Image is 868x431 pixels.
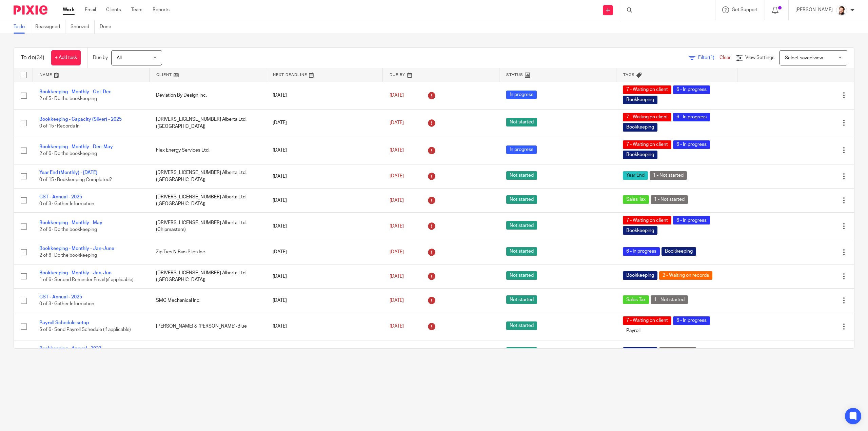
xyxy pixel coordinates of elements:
[39,346,101,351] a: Bookkeeping - Annual - 2023
[506,91,537,99] span: In progress
[149,340,266,364] td: Elk Ridge Quarterhorse Ltd.
[506,221,537,230] span: Not started
[623,140,671,149] span: 7 - Waiting on client
[623,85,671,94] span: 7 - Waiting on client
[266,264,382,288] td: [DATE]
[651,295,688,304] span: 1 - Not started
[39,253,97,258] span: 2 of 6 · Do the bookkeeping
[266,340,382,364] td: [DATE]
[39,117,122,122] a: Bookkeeping - Capacity (Silver) - 2025
[149,240,266,264] td: Zip Ties N Bias Plies Inc.
[117,56,122,60] span: All
[63,6,75,13] a: Work
[39,170,97,175] a: Year End (Monthly) - [DATE]
[390,298,404,303] span: [DATE]
[623,123,657,132] span: Bookkeeping
[39,152,97,156] span: 2 of 6 · Do the bookkeeping
[719,55,731,60] a: Clear
[745,55,774,60] span: View Settings
[39,220,102,225] a: Bookkeeping - Monthly - May
[39,328,131,332] span: 5 of 6 · Send Payroll Schedule (if applicable)
[266,109,382,137] td: [DATE]
[390,174,404,179] span: [DATE]
[39,124,80,129] span: 0 of 15 · Records In
[39,177,112,182] span: 0 of 15 · Bookkeeping Completed?
[623,327,644,335] span: Payroll
[506,321,537,330] span: Not started
[506,171,537,180] span: Not started
[623,226,657,235] span: Bookkeeping
[659,347,696,356] span: 1 - Not started
[836,5,847,16] img: Jayde%20Headshot.jpg
[673,216,710,224] span: 6 - In progress
[39,246,114,251] a: Bookkeeping - Monthly - Jan-June
[266,82,382,109] td: [DATE]
[39,277,134,282] span: 1 of 6 · Second Reminder Email (if applicable)
[390,93,404,98] span: [DATE]
[149,313,266,340] td: [PERSON_NAME] & [PERSON_NAME]-Blue
[100,20,116,34] a: Done
[149,137,266,164] td: Flex Energy Services Ltd.
[662,247,696,256] span: Bookkeeping
[131,6,142,13] a: Team
[623,295,649,304] span: Sales Tax
[39,295,82,299] a: GST - Annual - 2025
[623,96,657,104] span: Bookkeeping
[651,195,688,204] span: 1 - Not started
[623,171,648,180] span: Year End
[623,316,671,325] span: 7 - Waiting on client
[785,56,823,60] span: Select saved view
[149,82,266,109] td: Deviation By Design Inc.
[623,73,635,77] span: Tags
[506,118,537,126] span: Not started
[35,20,65,34] a: Reassigned
[709,55,714,60] span: (1)
[106,6,121,13] a: Clients
[39,97,97,101] span: 2 of 5 · Do the bookkeeping
[698,55,719,60] span: Filter
[623,271,657,280] span: Bookkeeping
[266,313,382,340] td: [DATE]
[149,164,266,188] td: [DRIVERS_LICENSE_NUMBER] Alberta Ltd. ([GEOGRAPHIC_DATA])
[506,145,537,154] span: In progress
[35,55,44,60] span: (34)
[390,224,404,229] span: [DATE]
[39,144,113,149] a: Bookkeeping - Monthly - Dec-May
[266,289,382,313] td: [DATE]
[266,164,382,188] td: [DATE]
[51,50,81,65] a: + Add task
[266,188,382,212] td: [DATE]
[14,20,30,34] a: To do
[39,302,94,307] span: 0 of 3 · Gather Information
[623,151,657,159] span: Bookkeeping
[85,6,96,13] a: Email
[21,54,44,61] h1: To do
[390,324,404,329] span: [DATE]
[39,201,94,206] span: 0 of 3 · Gather Information
[266,137,382,164] td: [DATE]
[71,20,95,34] a: Snoozed
[149,289,266,313] td: SMC Mechanical Inc.
[506,347,537,356] span: Not started
[390,148,404,153] span: [DATE]
[390,274,404,279] span: [DATE]
[650,171,687,180] span: 1 - Not started
[623,195,649,204] span: Sales Tax
[14,5,47,15] img: Pixie
[39,90,112,94] a: Bookkeeping - Monthly - Oct-Dec
[673,140,710,149] span: 6 - In progress
[93,54,108,61] p: Due by
[506,295,537,304] span: Not started
[266,213,382,240] td: [DATE]
[149,109,266,137] td: [DRIVERS_LICENSE_NUMBER] Alberta Ltd. ([GEOGRAPHIC_DATA])
[390,250,404,254] span: [DATE]
[39,227,97,232] span: 2 of 6 · Do the bookkeeping
[506,271,537,280] span: Not started
[149,213,266,240] td: [DRIVERS_LICENSE_NUMBER] Alberta Ltd. (Chipmasters)
[795,6,833,13] p: [PERSON_NAME]
[39,320,89,325] a: Payroll Schedule setup
[506,247,537,256] span: Not started
[149,188,266,212] td: [DRIVERS_LICENSE_NUMBER] Alberta Ltd. ([GEOGRAPHIC_DATA])
[623,216,671,224] span: 7 - Waiting on client
[673,316,710,325] span: 6 - In progress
